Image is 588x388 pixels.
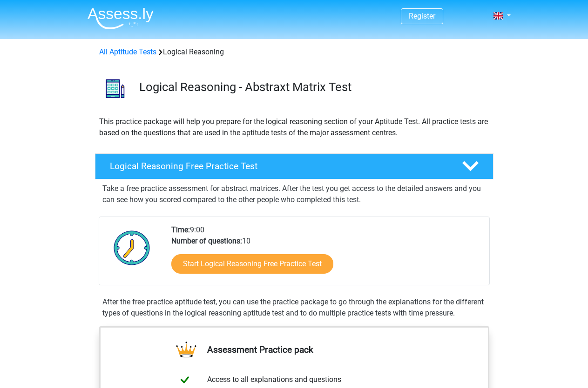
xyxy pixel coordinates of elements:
img: Assessly [88,7,154,29]
p: Take a free practice assessment for abstract matrices. After the test you get access to the detai... [102,183,486,205]
div: Logical Reasoning [95,46,493,58]
a: Start Logical Reasoning Free Practice Test [171,254,333,274]
img: Clock [108,224,155,271]
div: After the free practice aptitude test, you can use the practice package to go through the explana... [99,296,490,319]
h3: Logical Reasoning - Abstraxt Matrix Test [139,80,486,94]
p: This practice package will help you prepare for the logical reasoning section of your Aptitude Te... [99,116,489,138]
a: Logical Reasoning Free Practice Test [91,153,497,179]
b: Time: [171,225,190,234]
a: Register [409,12,435,20]
b: Number of questions: [171,237,242,245]
div: 9:00 10 [164,224,489,285]
img: logical reasoning [95,69,135,108]
h4: Logical Reasoning Free Practice Test [110,161,447,171]
a: All Aptitude Tests [99,47,156,56]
